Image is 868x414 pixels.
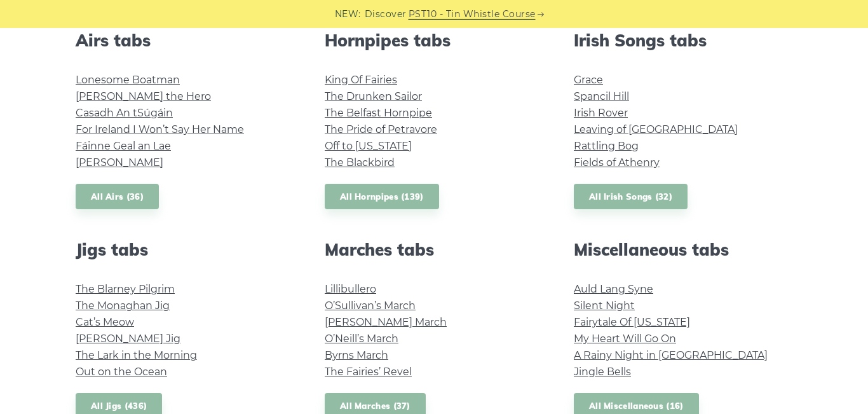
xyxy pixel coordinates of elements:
[76,316,134,328] a: Cat’s Meow
[76,123,244,135] a: For Ireland I Won’t Say Her Name
[574,74,603,86] a: Grace
[574,366,631,378] a: Jingle Bells
[325,300,416,312] a: O’Sullivan’s March
[335,7,361,22] span: NEW:
[574,333,676,345] a: My Heart Will Go On
[325,90,422,102] a: The Drunken Sailor
[325,156,395,169] a: The Blackbird
[574,123,738,135] a: Leaving of [GEOGRAPHIC_DATA]
[325,123,437,135] a: The Pride of Petravore
[76,283,175,295] a: The Blarney Pilgrim
[574,107,628,119] a: Irish Rover
[574,240,792,259] h2: Miscellaneous tabs
[76,240,294,259] h2: Jigs tabs
[574,140,639,152] a: Rattling Bog
[574,156,660,169] a: Fields of Athenry
[76,31,294,50] h2: Airs tabs
[325,240,543,259] h2: Marches tabs
[76,300,170,312] a: The Monaghan Jig
[325,349,388,361] a: Byrns March
[325,140,412,152] a: Off to [US_STATE]
[76,349,197,361] a: The Lark in the Morning
[76,107,173,119] a: Casadh An tSúgáin
[409,7,536,22] a: PST10 - Tin Whistle Course
[574,283,653,295] a: Auld Lang Syne
[574,90,629,102] a: Spancil Hill
[76,366,167,378] a: Out on the Ocean
[325,107,432,119] a: The Belfast Hornpipe
[325,184,439,210] a: All Hornpipes (139)
[365,7,407,22] span: Discover
[325,333,398,345] a: O’Neill’s March
[325,316,447,328] a: [PERSON_NAME] March
[574,184,688,210] a: All Irish Songs (32)
[325,283,376,295] a: Lillibullero
[574,31,792,50] h2: Irish Songs tabs
[325,74,397,86] a: King Of Fairies
[574,316,690,328] a: Fairytale Of [US_STATE]
[325,366,412,378] a: The Fairies’ Revel
[76,184,159,210] a: All Airs (36)
[76,74,180,86] a: Lonesome Boatman
[76,90,211,102] a: [PERSON_NAME] the Hero
[76,333,180,345] a: [PERSON_NAME] Jig
[76,140,171,152] a: Fáinne Geal an Lae
[574,300,635,312] a: Silent Night
[574,349,768,361] a: A Rainy Night in [GEOGRAPHIC_DATA]
[76,156,163,169] a: [PERSON_NAME]
[325,31,543,50] h2: Hornpipes tabs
